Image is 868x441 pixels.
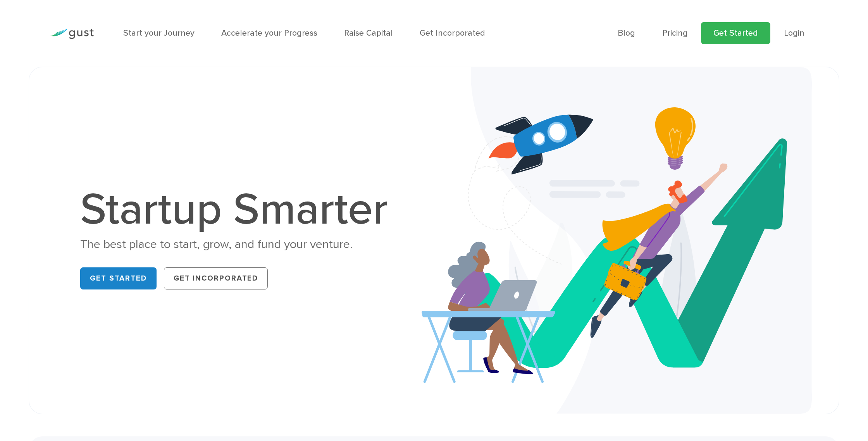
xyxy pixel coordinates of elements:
img: Startup Smarter Hero [422,67,812,414]
h1: Startup Smarter [80,188,399,232]
a: Get Started [80,267,157,289]
a: Raise Capital [344,28,393,38]
a: Accelerate your Progress [221,28,317,38]
a: Get Incorporated [420,28,485,38]
a: Blog [618,28,635,38]
a: Get Incorporated [164,267,268,289]
a: Start your Journey [123,28,195,38]
a: Get Started [701,22,770,44]
a: Pricing [662,28,688,38]
a: Login [784,28,804,38]
div: The best place to start, grow, and fund your venture. [80,236,399,253]
img: Gust Logo [50,29,94,39]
